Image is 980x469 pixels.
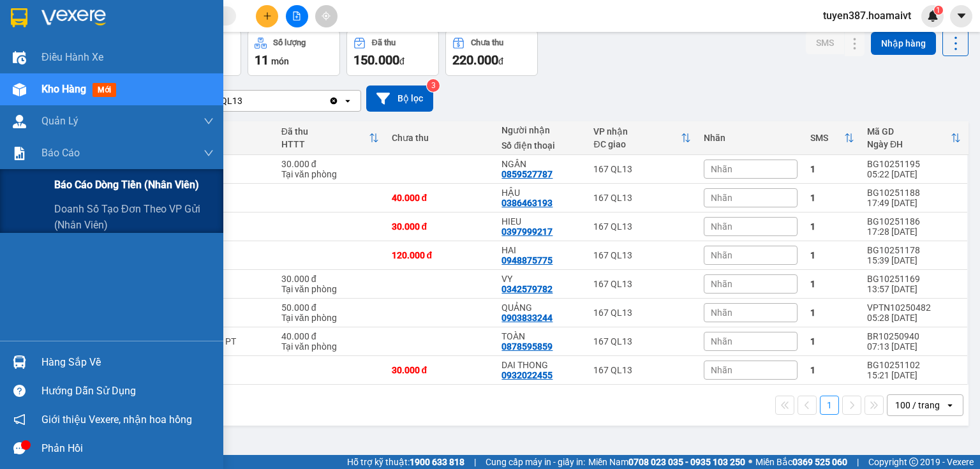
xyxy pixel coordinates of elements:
div: Chưa thu [471,38,503,47]
div: 167 QL13 [593,193,691,203]
div: 1 [810,279,854,289]
span: Điều hành xe [41,49,103,65]
span: file-add [292,11,301,20]
div: BG10251195 [867,159,961,169]
div: 0903833244 [501,313,553,323]
div: 05:28 [DATE] [867,313,961,323]
span: Hỗ trợ kỹ thuật: [347,455,464,469]
span: tuyen387.hoamaivt [813,8,921,24]
span: Miền Bắc [755,455,847,469]
span: Cung cấp máy in - giấy in: [486,455,585,469]
span: Nhãn [711,336,732,346]
button: Đã thu150.000đ [346,30,439,76]
div: 1 [810,308,854,318]
span: Nhãn [711,221,732,232]
div: Người nhận [501,125,581,135]
button: Bộ lọc [366,86,433,112]
span: 1 [936,6,940,15]
img: solution-icon [13,147,26,160]
span: đ [498,56,503,66]
img: warehouse-icon [13,51,26,64]
span: Miền Nam [588,455,745,469]
div: BG10251188 [867,188,961,198]
div: 30.000 đ [392,365,489,375]
div: BG10251186 [867,216,961,227]
div: 167 QL13 [593,164,691,174]
div: 40.000 đ [281,331,379,341]
span: Quản Lý [41,113,78,129]
div: 05:22 [DATE] [867,169,961,179]
div: 40.000 đ [392,193,489,203]
span: down [204,148,214,158]
span: down [204,116,214,126]
div: HẬU [501,188,581,198]
div: 120.000 đ [392,250,489,260]
div: 0397999217 [501,227,553,237]
div: TOÀN [501,331,581,341]
th: Toggle SortBy [804,121,861,155]
img: warehouse-icon [13,83,26,96]
div: Tại văn phòng [281,284,379,294]
span: | [857,455,859,469]
div: Mã GD [867,126,951,137]
th: Toggle SortBy [861,121,967,155]
div: 0948875775 [501,255,553,265]
button: 1 [820,396,839,415]
div: BG10251178 [867,245,961,255]
div: 50.000 đ [281,302,379,313]
span: copyright [909,458,918,466]
div: Ngày ĐH [867,139,951,149]
div: Hướng dẫn sử dụng [41,382,214,401]
div: 0932022455 [501,370,553,380]
div: 07:13 [DATE] [867,341,961,352]
strong: 0369 525 060 [792,457,847,467]
div: 0859527787 [501,169,553,179]
div: 15:39 [DATE] [867,255,961,265]
span: Nhãn [711,365,732,375]
div: Số điện thoại [501,140,581,151]
div: VPTN10250482 [867,302,961,313]
div: 1 [810,250,854,260]
div: 0342579782 [501,284,553,294]
span: đ [399,56,405,66]
span: notification [13,413,26,426]
svg: open [343,96,353,106]
div: 30.000 đ [281,159,379,169]
div: 167 QL13 [593,279,691,289]
span: Giới thiệu Vexere, nhận hoa hồng [41,412,192,428]
th: Toggle SortBy [587,121,697,155]
span: Kho hàng [41,83,86,95]
span: question-circle [13,385,26,397]
span: plus [263,11,272,20]
span: Báo cáo [41,145,80,161]
div: Số lượng [273,38,306,47]
div: 0878595859 [501,341,553,352]
button: plus [256,5,278,27]
th: Toggle SortBy [275,121,385,155]
div: QUẢNG [501,302,581,313]
span: Nhãn [711,308,732,318]
div: 30.000 đ [281,274,379,284]
div: BR10250940 [867,331,961,341]
span: mới [93,83,116,97]
div: 30.000 đ [392,221,489,232]
span: | [474,455,476,469]
strong: 1900 633 818 [410,457,464,467]
div: DAI THONG [501,360,581,370]
img: logo-vxr [11,8,27,27]
div: HAI [501,245,581,255]
div: SMS [810,133,844,143]
button: file-add [286,5,308,27]
div: 167 QL13 [593,365,691,375]
div: 17:49 [DATE] [867,198,961,208]
sup: 3 [427,79,440,92]
div: Nhãn [704,133,798,143]
img: warehouse-icon [13,355,26,369]
div: Đã thu [281,126,369,137]
div: NGÂN [501,159,581,169]
strong: 0708 023 035 - 0935 103 250 [628,457,745,467]
span: 11 [255,52,269,68]
button: Chưa thu220.000đ [445,30,538,76]
span: message [13,442,26,454]
div: 1 [810,164,854,174]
